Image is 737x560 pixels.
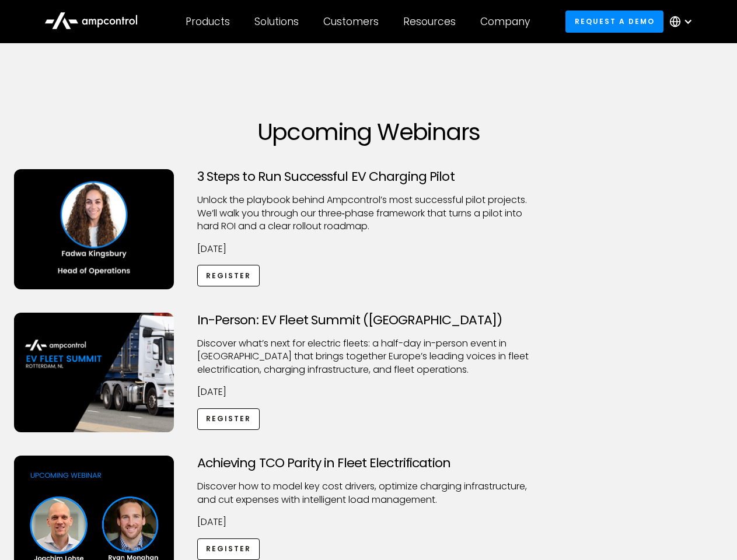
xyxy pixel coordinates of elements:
div: Products [186,15,230,28]
a: Request a demo [565,10,663,32]
div: Solutions [254,15,299,28]
h3: 3 Steps to Run Successful EV Charging Pilot [197,169,540,184]
a: Register [197,408,260,430]
p: Unlock the playbook behind Ampcontrol’s most successful pilot projects. We’ll walk you through ou... [197,194,540,233]
p: [DATE] [197,243,540,256]
h3: Achieving TCO Parity in Fleet Electrification [197,456,540,471]
div: Customers [323,15,379,28]
h3: In-Person: EV Fleet Summit ([GEOGRAPHIC_DATA]) [197,313,540,328]
a: Register [197,265,260,286]
p: [DATE] [197,386,540,398]
div: Company [480,15,530,28]
p: [DATE] [197,516,540,528]
p: ​Discover what’s next for electric fleets: a half-day in-person event in [GEOGRAPHIC_DATA] that b... [197,337,540,376]
div: Resources [403,15,456,28]
a: Register [197,538,260,560]
p: Discover how to model key cost drivers, optimize charging infrastructure, and cut expenses with i... [197,480,540,506]
h1: Upcoming Webinars [14,118,724,146]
